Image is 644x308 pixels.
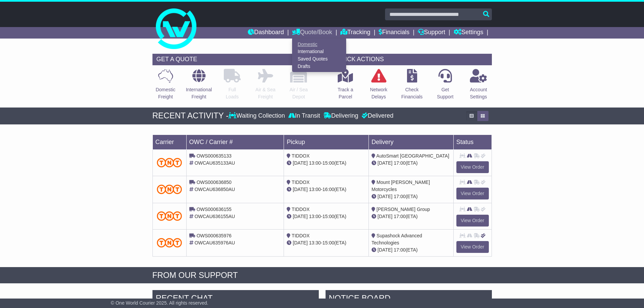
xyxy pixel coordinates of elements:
a: Dashboard [248,27,284,39]
span: 17:00 [394,247,406,253]
img: TNT_Domestic.png [157,238,182,247]
a: View Order [456,241,489,253]
a: View Order [456,215,489,227]
span: 13:00 [309,214,321,219]
span: 17:00 [394,160,406,166]
a: DomesticFreight [155,69,175,104]
span: [DATE] [293,240,308,245]
p: Air & Sea Freight [256,86,276,100]
span: TIDDOX [292,207,310,212]
div: (ETA) [372,213,451,220]
div: Delivering [322,112,360,120]
td: OWC / Carrier # [186,135,284,149]
span: 15:00 [323,214,334,219]
a: International [292,48,346,55]
span: Mount [PERSON_NAME] Motorcycles [372,180,430,192]
span: 13:00 [309,187,321,192]
span: [DATE] [378,194,392,199]
img: TNT_Domestic.png [157,158,182,167]
a: NetworkDelays [369,69,387,104]
p: Air / Sea Depot [290,86,308,100]
span: © One World Courier 2025. All rights reserved. [111,300,209,306]
span: TIDDOX [292,153,310,159]
p: International Freight [186,86,212,100]
span: 13:00 [309,160,321,166]
a: Settings [454,27,483,39]
p: Account Settings [470,86,487,100]
span: 15:00 [323,240,334,245]
div: RECENT ACTIVITY - [152,111,229,121]
span: TIDDOX [292,180,310,185]
div: - (ETA) [287,186,366,193]
a: Financials [379,27,409,39]
a: AccountSettings [470,69,487,104]
p: Track a Parcel [338,86,353,100]
img: TNT_Domestic.png [157,211,182,220]
span: OWS000636850 [196,180,232,185]
p: Network Delays [370,86,387,100]
a: View Order [456,161,489,173]
div: - (ETA) [287,239,366,246]
a: Domestic [292,41,346,48]
span: [PERSON_NAME] Group [377,207,430,212]
p: Get Support [437,86,453,100]
a: Track aParcel [337,69,354,104]
span: [DATE] [293,214,308,219]
div: Quote/Book [292,39,346,72]
div: QUICK ACTIONS [332,54,492,65]
a: View Order [456,188,489,199]
p: Domestic Freight [156,86,175,100]
p: Full Loads [224,86,241,100]
td: Pickup [284,135,369,149]
div: - (ETA) [287,213,366,220]
div: In Transit [287,112,322,120]
td: Status [453,135,492,149]
img: TNT_Domestic.png [157,185,182,194]
span: [DATE] [378,214,392,219]
p: Check Financials [401,86,423,100]
span: OWS000635976 [196,233,232,238]
div: FROM OUR SUPPORT [152,270,492,280]
div: Delivered [360,112,393,120]
span: OWS000635133 [196,153,232,159]
span: OWS000636155 [196,207,232,212]
div: - (ETA) [287,160,366,167]
span: [DATE] [378,160,392,166]
a: Saved Quotes [292,55,346,63]
span: OWCAU636155AU [194,214,235,219]
span: Supashock Advanced Technologies [372,233,422,245]
div: (ETA) [372,160,451,167]
a: GetSupport [436,69,454,104]
td: Carrier [152,135,186,149]
span: 13:30 [309,240,321,245]
span: 16:00 [323,187,334,192]
div: Waiting Collection [229,112,286,120]
span: 15:00 [323,160,334,166]
a: InternationalFreight [186,69,212,104]
td: Delivery [368,135,453,149]
div: (ETA) [372,246,451,254]
a: CheckFinancials [401,69,423,104]
span: [DATE] [293,187,308,192]
span: OWCAU635133AU [194,160,235,166]
a: Tracking [340,27,370,39]
span: 17:00 [394,194,406,199]
div: (ETA) [372,193,451,200]
span: OWCAU636850AU [194,187,235,192]
span: [DATE] [293,160,308,166]
span: [DATE] [378,247,392,253]
div: GET A QUOTE [152,54,312,65]
a: Drafts [292,63,346,70]
span: 17:00 [394,214,406,219]
a: Support [418,27,445,39]
span: OWCAU635976AU [194,240,235,245]
span: TIDDOX [292,233,310,238]
span: AutoSmart [GEOGRAPHIC_DATA] [376,153,449,159]
a: Quote/Book [292,27,332,39]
